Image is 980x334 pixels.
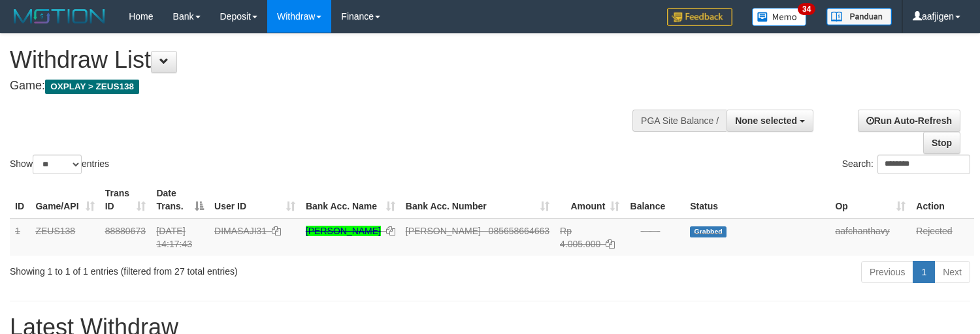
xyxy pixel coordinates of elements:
button: None selected [727,110,813,132]
span: DIMASAJI31 [214,226,267,236]
span: Copy 085658664663 to clipboard [489,226,549,236]
input: Search: [877,155,970,174]
div: PGA Site Balance / [632,110,727,132]
select: Showentries [33,155,82,174]
th: Amount: activate to sort column ascending [555,181,625,219]
img: Feedback.jpg [667,8,732,26]
div: - - - [630,224,679,237]
a: Previous [861,261,913,283]
td: ZEUS138 [30,219,99,256]
a: Stop [923,132,960,154]
img: panduan.png [826,8,892,25]
img: Button%20Memo.svg [752,8,807,26]
th: Op: activate to sort column ascending [830,181,911,219]
td: aafchanthavy [830,219,911,256]
span: None selected [735,115,797,126]
th: Date Trans.: activate to sort column descending [151,181,209,219]
th: Game/API: activate to sort column ascending [30,181,99,219]
td: 1 [10,219,30,256]
label: Search: [842,155,970,174]
h1: Withdraw List [10,47,640,73]
th: Status [685,181,830,219]
span: OXPLAY > ZEUS138 [45,80,139,94]
th: Balance [625,181,685,219]
a: [PERSON_NAME] [306,226,381,236]
div: Showing 1 to 1 of 1 entries (filtered from 27 total entries) [10,260,399,278]
span: 88880673 [105,226,146,236]
span: Grabbed [690,226,727,237]
th: Action [911,181,974,219]
th: Bank Acc. Number: activate to sort column ascending [400,181,555,219]
span: [PERSON_NAME] [406,226,481,236]
span: 34 [798,3,815,15]
a: Next [934,261,970,283]
a: 1 [913,261,935,283]
span: Rp 4.005.000 [560,226,600,249]
a: Run Auto-Refresh [858,110,960,132]
th: Trans ID: activate to sort column ascending [100,181,152,219]
th: ID [10,181,30,219]
label: Show entries [10,155,109,174]
td: Rejected [911,219,974,256]
img: MOTION_logo.png [10,7,109,26]
span: [DATE] 14:17:43 [156,226,192,249]
h4: Game: [10,80,640,93]
th: User ID: activate to sort column ascending [209,181,301,219]
th: Bank Acc. Name: activate to sort column ascending [301,181,400,219]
